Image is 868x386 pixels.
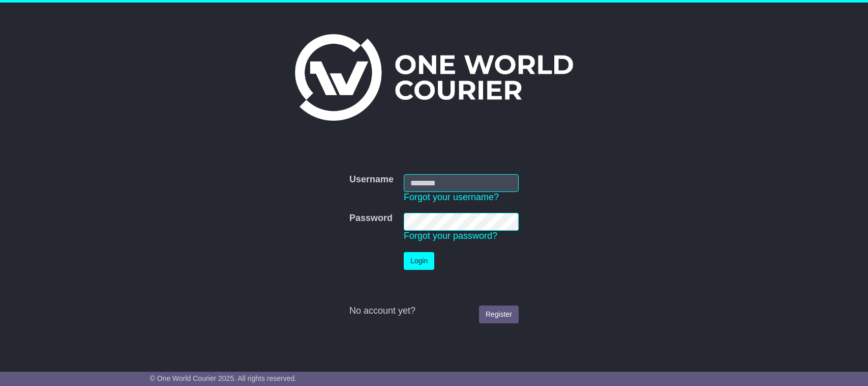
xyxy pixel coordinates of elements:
button: Login [404,252,434,270]
span: © One World Courier 2025. All rights reserved. [150,374,297,382]
a: Register [479,306,519,323]
img: One World [295,34,573,121]
label: Username [349,174,394,185]
a: Forgot your username? [404,192,499,202]
a: Forgot your password? [404,231,497,241]
div: No account yet? [349,306,519,317]
label: Password [349,213,393,224]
